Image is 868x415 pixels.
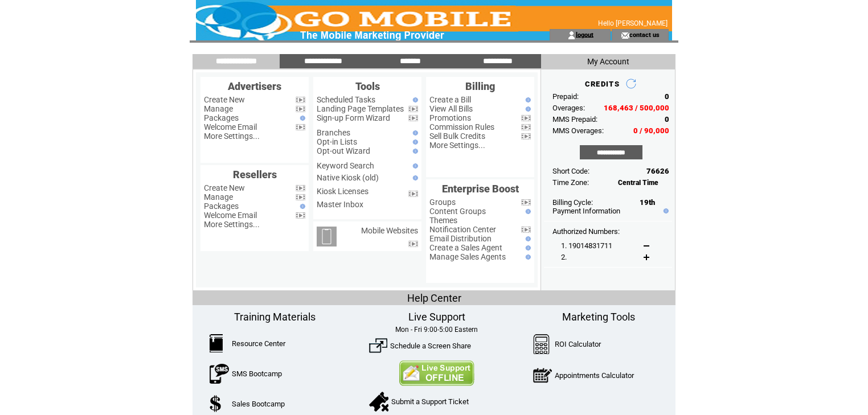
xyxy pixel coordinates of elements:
[408,106,418,112] img: video.png
[552,207,620,215] a: Payment Information
[552,198,593,207] span: Billing Cycle:
[521,124,531,130] img: video.png
[399,360,474,386] img: Contact Us
[555,340,601,348] a: ROI Calculator
[598,19,668,27] span: Hello [PERSON_NAME]
[204,211,257,220] a: Welcome Email
[523,245,531,250] img: help.gif
[408,311,465,323] span: Live Support
[407,292,461,304] span: Help Center
[296,185,305,191] img: video.png
[555,371,634,380] a: Appointments Calculator
[429,207,486,216] a: Content Groups
[665,92,669,101] span: 0
[204,132,260,141] a: More Settings...
[410,175,418,180] img: help.gif
[561,253,567,261] span: 2.
[552,178,589,187] span: Time Zone:
[204,183,245,192] a: Create New
[228,80,281,92] span: Advertisers
[621,31,629,40] img: contact_us_icon.gif
[204,113,239,122] a: Packages
[618,179,658,187] span: Central Time
[317,113,390,122] a: Sign-up Form Wizard
[210,334,223,352] img: ResourceCenter.png
[429,216,457,225] a: Themes
[296,194,305,200] img: video.png
[210,364,229,384] img: SMSBootcamp.png
[410,97,418,102] img: help.gif
[576,31,593,38] a: logout
[297,116,305,121] img: help.gif
[552,104,585,112] span: Overages:
[533,365,552,385] img: AppointmentCalc.png
[585,80,620,88] span: CREDITS
[408,115,418,121] img: video.png
[361,226,418,235] a: Mobile Websites
[317,137,357,146] a: Opt-in Lists
[552,92,579,101] span: Prepaid:
[552,115,597,124] span: MMS Prepaid:
[429,122,494,132] a: Commission Rules
[232,339,285,348] a: Resource Center
[234,311,316,323] span: Training Materials
[661,208,669,213] img: help.gif
[355,80,380,92] span: Tools
[465,80,495,92] span: Billing
[391,397,469,406] a: Submit a Support Ticket
[429,132,485,141] a: Sell Bulk Credits
[429,141,485,150] a: More Settings...
[552,126,604,135] span: MMS Overages:
[552,167,589,175] span: Short Code:
[521,227,531,233] img: video.png
[210,395,223,412] img: SalesBootcamp.png
[317,128,350,137] a: Branches
[296,106,305,112] img: video.png
[429,243,502,252] a: Create a Sales Agent
[523,236,531,241] img: help.gif
[317,187,369,196] a: Kiosk Licenses
[317,173,379,182] a: Native Kiosk (old)
[395,326,478,334] span: Mon - Fri 9:00-5:00 Eastern
[317,95,375,104] a: Scheduled Tasks
[587,57,629,66] span: My Account
[429,113,471,122] a: Promotions
[562,311,635,323] span: Marketing Tools
[442,183,519,195] span: Enterprise Boost
[369,336,387,355] img: ScreenShare.png
[640,198,655,207] span: 19th
[567,31,576,40] img: account_icon.gif
[633,126,669,135] span: 0 / 90,000
[410,130,418,135] img: help.gif
[533,334,550,354] img: Calculator.png
[552,227,620,236] span: Authorized Numbers:
[390,342,471,350] a: Schedule a Screen Share
[429,198,456,207] a: Groups
[317,146,370,155] a: Opt-out Wizard
[317,161,374,170] a: Keyword Search
[521,115,531,121] img: video.png
[523,97,531,102] img: help.gif
[429,104,473,113] a: View All Bills
[317,200,363,209] a: Master Inbox
[204,192,233,202] a: Manage
[204,104,233,113] a: Manage
[369,392,388,412] img: SupportTicket.png
[410,139,418,145] img: help.gif
[646,167,669,175] span: 76626
[523,106,531,112] img: help.gif
[296,97,305,103] img: video.png
[204,95,245,104] a: Create New
[408,241,418,247] img: video.png
[232,369,282,378] a: SMS Bootcamp
[317,104,404,113] a: Landing Page Templates
[410,149,418,154] img: help.gif
[204,122,257,132] a: Welcome Email
[429,95,471,104] a: Create a Bill
[523,209,531,214] img: help.gif
[521,199,531,206] img: video.png
[297,204,305,209] img: help.gif
[296,212,305,219] img: video.png
[233,169,277,180] span: Resellers
[204,202,239,211] a: Packages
